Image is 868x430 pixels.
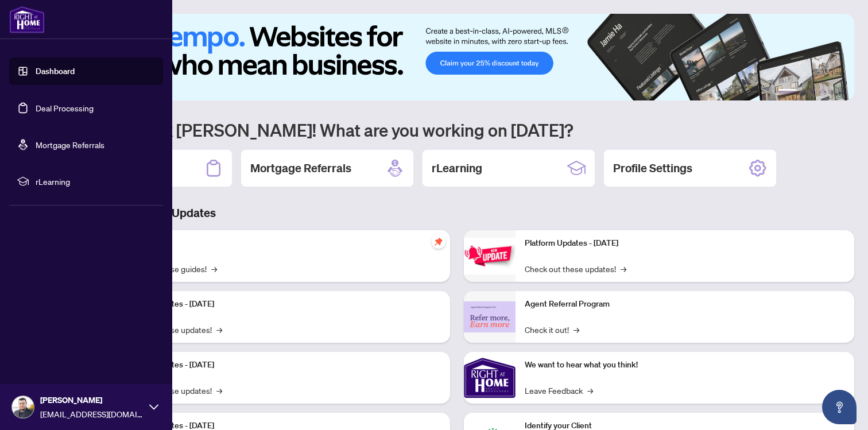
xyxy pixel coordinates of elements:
[216,384,222,397] span: →
[60,119,854,141] h1: Welcome back [PERSON_NAME]! What are you working on [DATE]?
[525,262,626,275] a: Check out these updates!→
[121,237,441,250] p: Self-Help
[121,359,441,371] p: Platform Updates - [DATE]
[36,103,94,113] a: Deal Processing
[36,140,104,150] a: Mortgage Referrals
[820,89,824,94] button: 4
[525,323,579,336] a: Check it out!→
[829,89,834,94] button: 5
[432,160,482,176] h2: rLearning
[12,396,34,418] img: Profile Icon
[587,384,593,397] span: →
[432,235,445,249] span: pushpin
[250,160,351,176] h2: Mortgage Referrals
[801,89,806,94] button: 2
[838,89,843,94] button: 6
[60,14,854,100] img: Slide 0
[573,323,579,336] span: →
[525,359,845,371] p: We want to hear what you think!
[778,89,797,94] button: 1
[464,301,516,333] img: Agent Referral Program
[9,6,45,33] img: logo
[525,298,845,311] p: Agent Referral Program
[525,384,593,397] a: Leave Feedback→
[121,298,441,311] p: Platform Updates - [DATE]
[36,66,75,76] a: Dashboard
[216,323,222,336] span: →
[822,390,857,424] button: Open asap
[40,408,144,420] span: [EMAIL_ADDRESS][DOMAIN_NAME]
[613,160,692,176] h2: Profile Settings
[464,352,516,404] img: We want to hear what you think!
[621,262,626,275] span: →
[464,238,516,274] img: Platform Updates - June 23, 2025
[36,175,155,188] span: rLearning
[811,89,815,94] button: 3
[525,237,845,250] p: Platform Updates - [DATE]
[60,205,854,221] h3: Brokerage & Industry Updates
[211,262,217,275] span: →
[40,394,144,406] span: [PERSON_NAME]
